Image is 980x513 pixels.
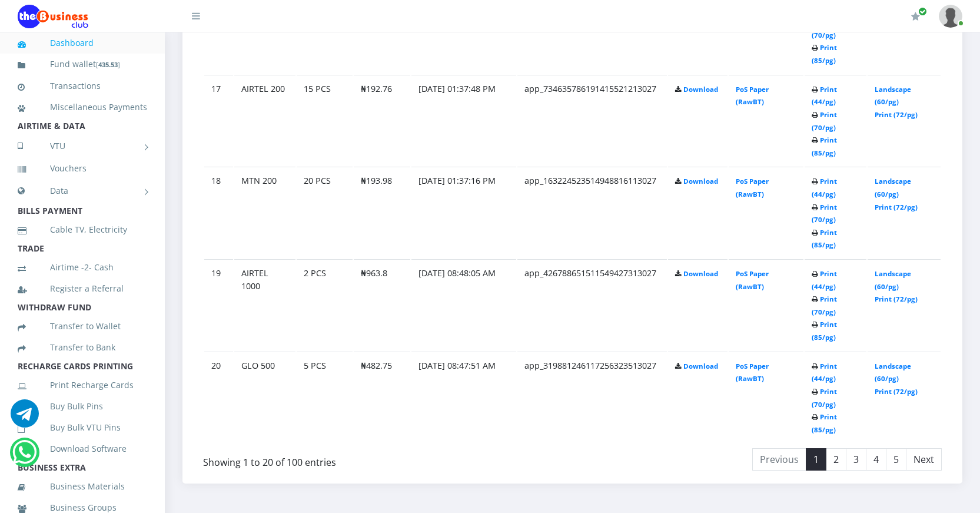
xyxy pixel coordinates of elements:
a: Print Recharge Cards [18,372,147,399]
a: Download [683,85,718,94]
td: ₦192.76 [354,75,410,166]
a: Print (85/pg) [812,43,837,65]
td: 5 PCS [297,352,353,443]
a: Print (70/pg) [812,203,837,224]
td: [DATE] 08:48:05 AM [411,259,517,350]
a: Next [906,448,942,471]
a: Landscape (60/pg) [875,85,911,107]
a: Print (44/pg) [812,85,837,107]
a: Print (72/pg) [875,294,918,303]
a: Print (44/pg) [812,362,837,383]
td: 15 PCS [297,75,353,166]
a: Register a Referral [18,275,147,302]
a: Print (70/pg) [812,110,837,132]
a: Vouchers [18,155,147,182]
a: Print (72/pg) [875,203,918,211]
a: Business Materials [18,473,147,500]
td: [DATE] 01:37:16 PM [411,167,517,258]
a: Landscape (60/pg) [875,177,911,198]
td: [DATE] 08:47:51 AM [411,352,517,443]
td: 20 PCS [297,167,353,258]
a: Print (85/pg) [812,228,837,250]
a: Download [683,362,718,370]
td: GLO 500 [234,352,295,443]
td: ₦963.8 [354,259,410,350]
a: 5 [886,448,906,471]
td: ₦482.75 [354,352,410,443]
img: User [939,5,962,28]
i: Renew/Upgrade Subscription [911,12,920,21]
a: VTU [18,131,147,161]
a: Print (44/pg) [812,269,837,291]
img: Logo [18,5,88,28]
a: Landscape (60/pg) [875,269,911,291]
a: Landscape (60/pg) [875,362,911,383]
a: 3 [846,448,866,471]
td: AIRTEL 1000 [234,259,295,350]
a: Print (70/pg) [812,294,837,316]
a: Print (72/pg) [875,387,918,396]
a: Dashboard [18,29,147,57]
a: PoS Paper (RawBT) [736,362,769,383]
small: [ ] [96,60,120,69]
td: 17 [204,75,233,166]
a: Download [683,177,718,186]
a: Print (70/pg) [812,387,837,409]
td: 18 [204,167,233,258]
a: Buy Bulk VTU Pins [18,414,147,441]
a: Cable TV, Electricity [18,216,147,243]
a: PoS Paper (RawBT) [736,269,769,291]
td: [DATE] 01:37:48 PM [411,75,517,166]
a: Buy Bulk Pins [18,393,147,420]
a: Chat for support [12,447,36,466]
a: 2 [826,448,846,471]
td: app_319881246117256323513027 [517,352,667,443]
a: Print (85/pg) [812,412,837,434]
td: 20 [204,352,233,443]
td: AIRTEL 200 [234,75,295,166]
a: Transactions [18,72,147,100]
a: Fund wallet[435.53] [18,51,147,78]
a: 4 [866,448,886,471]
td: ₦193.98 [354,167,410,258]
td: app_426788651511549427313027 [517,259,667,350]
span: Renew/Upgrade Subscription [918,7,927,16]
a: Print (70/pg) [812,18,837,39]
a: Print (44/pg) [812,177,837,198]
div: Showing 1 to 20 of 100 entries [203,447,502,469]
a: Chat for support [11,408,39,428]
a: Data [18,176,147,206]
a: 1 [806,448,826,471]
a: Miscellaneous Payments [18,94,147,121]
b: 435.53 [98,60,118,69]
a: Print (72/pg) [875,110,918,119]
td: MTN 200 [234,167,295,258]
a: PoS Paper (RawBT) [736,85,769,107]
a: Download Software [18,435,147,462]
td: 19 [204,259,233,350]
a: Download [683,269,718,278]
a: Print (85/pg) [812,320,837,342]
a: Print (85/pg) [812,135,837,157]
a: Transfer to Bank [18,334,147,361]
td: 2 PCS [297,259,353,350]
td: app_163224523514948816113027 [517,167,667,258]
td: app_734635786191415521213027 [517,75,667,166]
a: Transfer to Wallet [18,313,147,340]
a: Airtime -2- Cash [18,254,147,281]
a: PoS Paper (RawBT) [736,177,769,198]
